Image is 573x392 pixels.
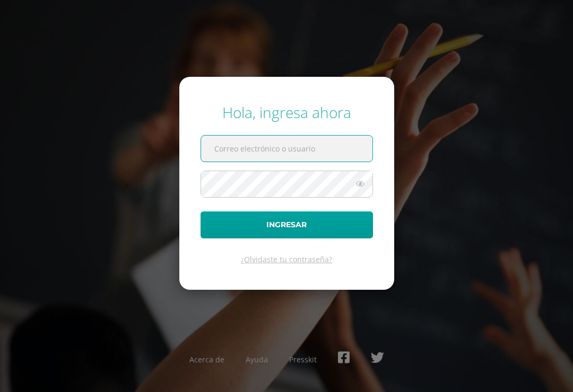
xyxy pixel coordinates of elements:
[201,136,372,162] input: Correo electrónico o usuario
[241,254,332,264] a: ¿Olvidaste tu contraseña?
[289,354,317,364] a: Presskit
[201,211,373,238] button: Ingresar
[246,354,268,364] a: Ayuda
[189,354,224,364] a: Acerca de
[201,102,373,122] div: Hola, ingresa ahora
